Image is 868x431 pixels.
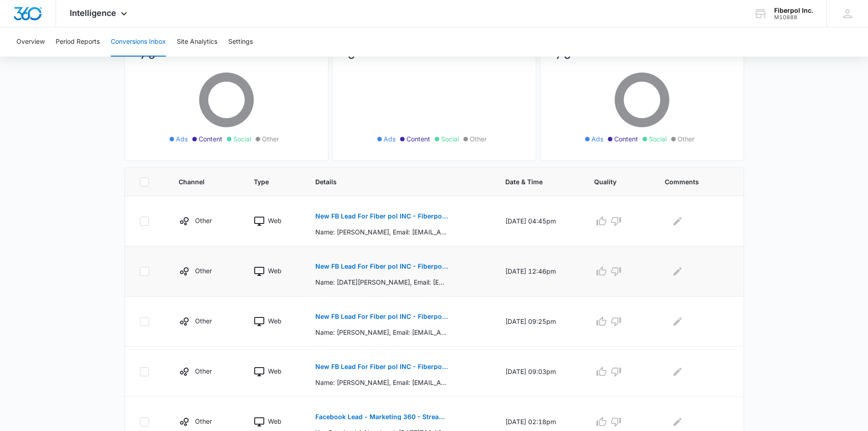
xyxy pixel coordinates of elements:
span: Ads [176,134,188,144]
button: Site Analytics [177,27,217,57]
button: Settings [228,27,253,57]
p: Name: [PERSON_NAME], Email: [EMAIL_ADDRESS][DOMAIN_NAME], Phone: [PHONE_NUMBER] What Product Are ... [315,227,448,237]
button: Overview [16,27,45,57]
span: Date & Time [505,177,559,187]
p: Web [268,366,282,376]
p: New FB Lead For Fiber pol INC - Fiberpol Kitchen Transformation Lead Form [315,363,448,370]
p: Web [268,266,282,275]
p: Other [195,216,212,225]
span: Content [199,134,222,144]
td: [DATE] 09:03pm [494,347,583,397]
span: Ads [384,134,395,144]
p: Web [268,216,282,225]
button: Period Reports [56,27,100,57]
div: account id [774,14,813,21]
td: [DATE] 04:45pm [494,196,583,246]
button: New FB Lead For Fiber pol INC - Fiberpol Kitchen Transformation Lead Form [315,255,448,277]
span: Details [315,177,470,187]
p: Name: [PERSON_NAME], Email: [EMAIL_ADDRESS][DOMAIN_NAME], Phone: [PHONE_NUMBER] What Product Are ... [315,327,448,337]
td: [DATE] 09:25pm [494,296,583,347]
span: Social [441,134,459,144]
span: Content [614,134,638,144]
div: account name [774,7,813,14]
p: Web [268,416,282,426]
p: Facebook Lead - Marketing 360 - Streamline Form [315,414,448,420]
span: Comments [665,177,716,187]
span: Social [233,134,251,144]
span: Quality [594,177,630,187]
button: New FB Lead For Fiber pol INC - Fiberpol Kitchen Transformation Lead Form [315,205,448,227]
button: Facebook Lead - Marketing 360 - Streamline Form [315,406,448,428]
span: Other [470,134,487,144]
p: Other [195,366,212,376]
button: Conversions Inbox [111,27,166,57]
button: Edit Comments [670,264,685,279]
p: Other [195,316,212,326]
button: Edit Comments [670,314,685,329]
span: Social [649,134,667,144]
span: Content [406,134,430,144]
p: Web [268,316,282,326]
button: New FB Lead For Fiber pol INC - Fiberpol Kitchen Transformation Lead Form [315,306,448,327]
p: New FB Lead For Fiber pol INC - Fiberpol Kitchen Transformation Lead Form [315,213,448,219]
span: Type [254,177,280,187]
span: Ads [591,134,603,144]
p: Name: [DATE][PERSON_NAME], Email: [EMAIL_ADDRESS][DOMAIN_NAME], Phone: [PHONE_NUMBER] What Produc... [315,277,448,287]
p: Name: [PERSON_NAME], Email: [EMAIL_ADDRESS][DOMAIN_NAME], Phone: [PHONE_NUMBER] What Product Are ... [315,378,448,387]
span: Intelligence [70,8,116,18]
span: Channel [179,177,219,187]
p: Other [195,416,212,426]
p: New FB Lead For Fiber pol INC - Fiberpol Kitchen Transformation Lead Form [315,263,448,270]
button: Edit Comments [670,415,685,429]
button: Edit Comments [670,214,685,228]
p: Other [195,266,212,275]
button: New FB Lead For Fiber pol INC - Fiberpol Kitchen Transformation Lead Form [315,356,448,378]
p: New FB Lead For Fiber pol INC - Fiberpol Kitchen Transformation Lead Form [315,313,448,320]
button: Edit Comments [670,364,685,379]
span: Other [678,134,694,144]
span: Other [262,134,279,144]
td: [DATE] 12:46pm [494,246,583,296]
